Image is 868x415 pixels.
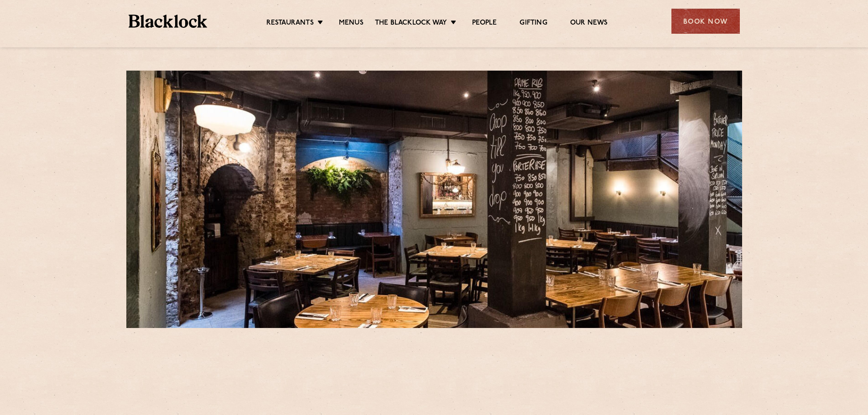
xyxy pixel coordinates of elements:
[266,19,314,29] a: Restaurants
[570,19,608,29] a: Our News
[520,19,547,29] a: Gifting
[472,19,497,29] a: People
[339,19,364,29] a: Menus
[129,15,208,28] img: BL_Textured_Logo-footer-cropped.svg
[671,9,740,34] div: Book Now
[375,19,447,29] a: The Blacklock Way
